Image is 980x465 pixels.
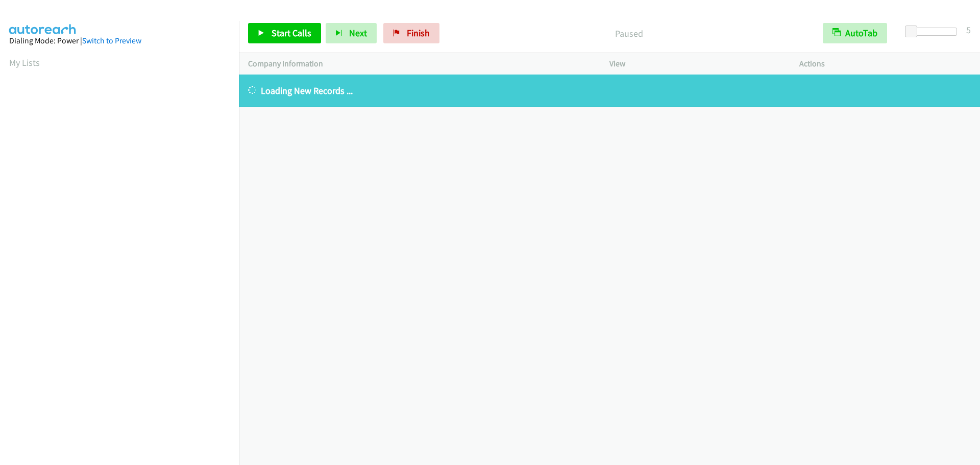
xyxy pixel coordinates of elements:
a: Finish [383,23,439,43]
a: Switch to Preview [82,36,141,45]
p: Actions [799,58,971,70]
button: AutoTab [823,23,887,43]
div: Delay between calls (in seconds) [910,28,957,36]
p: Paused [453,27,804,40]
span: Next [349,27,367,39]
a: My Lists [9,57,40,68]
div: Dialing Mode: Power | [9,35,230,47]
p: Loading New Records ... [248,84,971,97]
p: Company Information [248,58,591,70]
div: 5 [966,23,971,37]
button: Next [326,23,377,43]
p: View [609,58,781,70]
span: Finish [407,27,430,39]
a: Start Calls [248,23,321,43]
span: Start Calls [272,27,311,39]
